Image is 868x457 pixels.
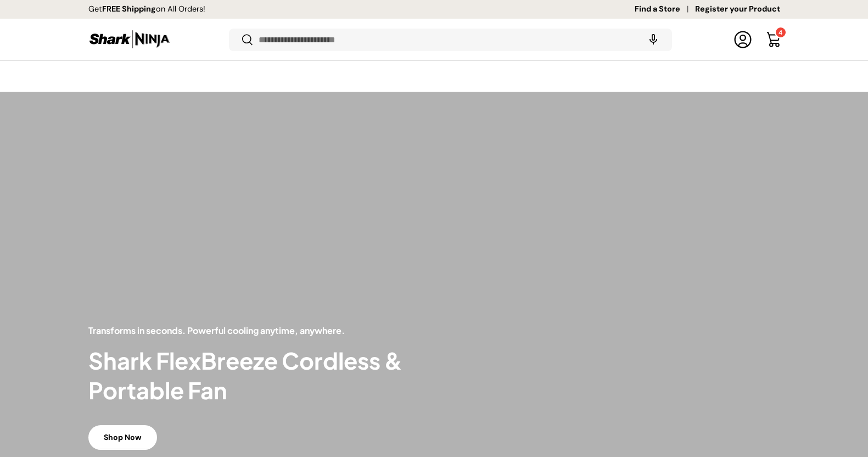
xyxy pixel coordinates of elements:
span: 4 [779,29,782,36]
strong: FREE Shipping [102,4,156,14]
img: Shark Ninja Philippines [88,29,171,50]
a: Register your Product [695,3,780,15]
a: Find a Store [635,3,695,15]
speech-search-button: Search by voice [636,27,671,52]
p: Transforms in seconds. Powerful cooling anytime, anywhere. [88,324,434,337]
h2: Shark FlexBreeze Cordless & Portable Fan [88,346,434,405]
a: Shop Now [88,425,157,450]
p: Get on All Orders! [88,3,205,15]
